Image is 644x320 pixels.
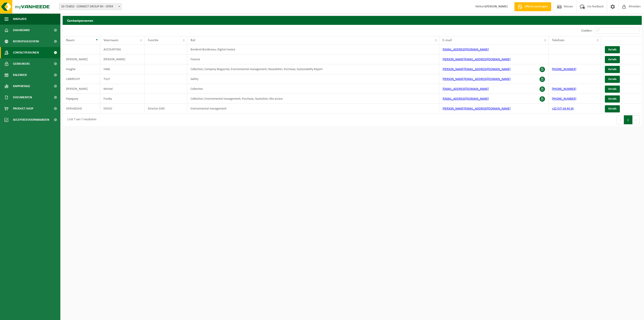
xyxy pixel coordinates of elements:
span: Voornaam [104,39,119,42]
td: ACCOUNTING [100,45,144,54]
span: 10-723852 - CONNECT GROUP NV - IEPER [59,3,122,10]
a: Details [605,66,620,73]
a: Details [605,95,620,103]
span: Acceptatievoorwaarden [13,114,49,125]
h2: Contactpersonen [63,16,642,25]
td: Safety [187,74,439,84]
a: Details [605,56,620,63]
td: [PERSON_NAME] [63,54,100,64]
strong: [PERSON_NAME] [485,5,508,8]
span: Details [608,68,616,71]
a: [PERSON_NAME][EMAIL_ADDRESS][DOMAIN_NAME] [443,77,511,81]
button: Previous [617,115,624,124]
span: Details [608,107,616,110]
label: Zoeken: [581,29,592,32]
span: 10-723852 - CONNECT GROUP NV - IEPER [59,4,121,10]
span: E-mail [443,39,452,42]
a: Details [605,76,620,83]
td: Borderel-Bordereau; Digital Invoice [187,45,439,54]
td: [PERSON_NAME] [100,54,144,64]
td: Papegaey [63,94,100,104]
span: Telefoon [552,39,564,42]
td: TILLY [100,74,144,84]
span: Details [608,58,616,61]
td: Michiel [100,84,144,94]
span: Offerte aanvragen [523,4,549,9]
span: Kalender [13,69,27,81]
span: Dashboard [13,25,30,36]
a: [PERSON_NAME][EMAIL_ADDRESS][DOMAIN_NAME] [443,107,511,110]
td: Franky [100,94,144,104]
td: VERHAEGHE [63,104,100,114]
a: Offerte aanvragen [514,2,551,11]
a: Details [605,105,620,112]
span: Product Shop [13,103,33,114]
td: Finance [187,54,439,64]
td: Hilde [100,64,144,74]
div: 1 tot 7 van 7 resultaten [65,116,96,124]
span: Rol [191,39,195,42]
td: Collection; Environmental management; Purchase; Quotation; Site access [187,94,439,104]
button: 1 [624,115,633,124]
span: Details [608,88,616,90]
a: [EMAIL_ADDRESS][DOMAIN_NAME] [443,48,489,51]
span: Bedrijfsgegevens [13,36,39,47]
span: Rapportage [13,81,30,92]
a: [PHONE_NUMBER] [552,97,576,101]
span: Gebruikers [13,58,30,69]
td: Director EMS [144,104,187,114]
td: Environmental management [187,104,439,114]
a: Details [605,46,620,53]
a: [PERSON_NAME][EMAIL_ADDRESS][DOMAIN_NAME] [443,68,511,71]
span: Details [608,48,616,51]
button: Next [633,115,640,124]
a: [EMAIL_ADDRESS][DOMAIN_NAME] [443,97,489,101]
td: [PERSON_NAME] [63,84,100,94]
span: Details [608,78,616,81]
span: Contactpersonen [13,47,39,58]
a: [PHONE_NUMBER] [552,68,576,71]
a: [EMAIL_ADDRESS][DOMAIN_NAME] [443,87,489,91]
td: Collection [187,84,439,94]
span: Documenten [13,92,32,103]
span: Navigatie [13,13,27,25]
td: DIEGO [100,104,144,114]
a: [PERSON_NAME][EMAIL_ADDRESS][DOMAIN_NAME] [443,58,511,61]
a: Details [605,86,620,93]
a: +32 (57) 34 44 34 [552,107,574,110]
span: Naam [66,39,75,42]
td: LIBBRECHT [63,74,100,84]
td: Huyghe [63,64,100,74]
td: Collection; Company Magazine; Environmental management; Newsletter; Purchase; Sustainability Report [187,64,439,74]
span: Functie [148,39,158,42]
span: Details [608,97,616,100]
a: [PHONE_NUMBER] [552,87,576,91]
